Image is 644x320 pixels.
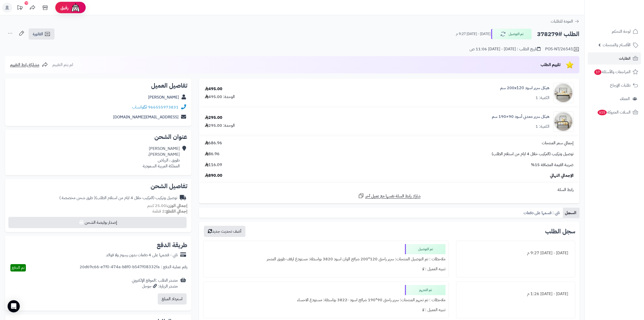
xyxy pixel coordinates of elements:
[70,3,81,13] img: ai-face.png
[545,46,579,52] div: POS-NT/26541
[60,5,68,11] span: رفيق
[542,140,574,146] span: إجمالي سعر المنتجات
[204,226,245,237] button: أضف تحديث جديد
[492,114,549,120] a: هيكل سرير معدني أسود 90×190 سم
[12,265,25,271] span: تم الدفع
[553,111,573,132] img: 1754548425-110101010022-90x90.jpg
[158,293,187,305] button: استرداد المبلغ
[365,193,421,199] span: شارك رابط السلة نفسها مع عميل آخر
[598,110,607,115] span: 615
[52,62,73,68] span: لم يتم التقييم
[610,13,639,24] img: logo-2.png
[205,151,220,157] span: 86.96
[541,62,561,68] span: تقييم الطلب
[588,79,641,91] a: طلبات الإرجاع
[588,66,641,78] a: المراجعات والأسئلة17
[522,208,563,218] a: تابي : قسمها على دفعات
[25,1,28,5] div: 10
[531,162,574,168] span: ضريبة القيمة المضافة 15%
[612,28,631,35] span: لوحة التحكم
[148,104,178,110] a: 966555973831
[8,300,20,312] div: Open Intercom Messenger
[206,264,445,274] div: تنبيه العميل : لا
[405,285,445,295] div: تم التجهيز
[470,46,541,52] div: تاريخ الطلب : [DATE] - [DATE] 11:06 ص
[537,29,579,39] h2: الطلب #378279
[545,228,575,234] h3: سجل الطلب
[80,264,187,271] div: رقم عملية الدفع : 20d69c66-e7f0-474a-b8f0-b547f08332fa
[206,305,445,315] div: تنبيه العميل : لا
[588,25,641,38] a: لوحة التحكم
[9,83,187,89] h2: تفاصيل العميل
[132,283,178,289] div: مصدر الزيارة: جوجل
[205,123,235,129] div: الوحدة: 295.00
[143,146,180,169] div: [PERSON_NAME] [PERSON_NAME]، طويق ، الرياض المملكة العربية السعودية
[8,217,187,228] button: إصدار بوليصة الشحن
[492,151,574,157] span: توصيل وتركيب (التركيب خلال 4 ايام من استلام الطلب)
[29,28,55,40] a: الفاتورة
[491,29,532,39] button: تم التوصيل
[206,254,445,264] div: ملاحظات : تم التوصيل المنتجات: سرير راحتى 120*200 شرائح الوان اسود 3820 بواسطة: مستودع ارفف طويق ...
[205,162,222,168] span: 116.09
[166,203,187,209] strong: إجمالي الوزن:
[594,69,601,75] span: 17
[620,95,630,102] span: العملاء
[113,114,178,120] a: [EMAIL_ADDRESS][DOMAIN_NAME]
[201,187,577,193] div: رابط السلة
[553,83,573,103] img: 1754548040-010101020006-90x90.jpg
[610,82,631,89] span: طلبات الإرجاع
[205,115,222,121] div: 295.00
[9,183,187,189] h2: تفاصيل الشحن
[500,85,549,91] a: هيكل سرير اسود 200x120 سم‏
[535,124,549,130] div: الكمية: 1
[588,52,641,65] a: الطلبات
[205,173,222,179] span: 890.00
[59,195,95,201] span: ( طرق شحن مخصصة )
[535,95,549,101] div: الكمية: 1
[33,31,43,37] span: الفاتورة
[358,193,421,199] a: شارك رابط السلة نفسها مع عميل آخر
[619,55,631,62] span: الطلبات
[148,94,179,100] a: [PERSON_NAME]
[597,109,631,116] span: السلات المتروكة
[9,134,187,140] h2: عنوان الشحن
[551,18,579,24] a: العودة للطلبات
[147,203,187,209] small: 25.00 كجم
[588,93,641,105] a: العملاء
[594,68,631,75] span: المراجعات والأسئلة
[603,41,631,49] span: الأقسام والمنتجات
[588,106,641,118] a: السلات المتروكة615
[405,244,445,254] div: تم التوصيل
[456,31,490,37] small: [DATE] - [DATE] 9:27 م
[10,62,48,68] a: مشاركة رابط التقييم
[165,208,187,214] strong: إجمالي القطع:
[106,252,178,258] div: تابي - قسّمها على 4 دفعات بدون رسوم ولا فوائد
[205,140,222,146] span: 686.96
[551,18,573,24] span: العودة للطلبات
[205,86,222,92] div: 495.00
[152,208,187,214] small: 2 قطعة
[550,173,574,179] span: الإجمالي النهائي
[206,295,445,305] div: ملاحظات : تم تجهيز المنتجات: سرير راحتى 90*190 شرائح اسود -3822 بواسطة: مستودع الاحساء
[132,278,178,289] div: مصدر الطلب :الموقع الإلكتروني
[132,104,147,110] a: واتساب
[205,94,235,100] div: الوحدة: 495.00
[563,208,579,218] a: السجل
[13,3,26,14] a: تحديثات المنصة
[157,242,187,248] h2: طريقة الدفع
[459,289,572,299] div: [DATE] - [DATE] 1:26 م
[10,62,39,68] span: مشاركة رابط التقييم
[459,248,572,258] div: [DATE] - [DATE] 9:27 م
[59,195,177,201] div: توصيل وتركيب (التركيب خلال 4 ايام من استلام الطلب)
